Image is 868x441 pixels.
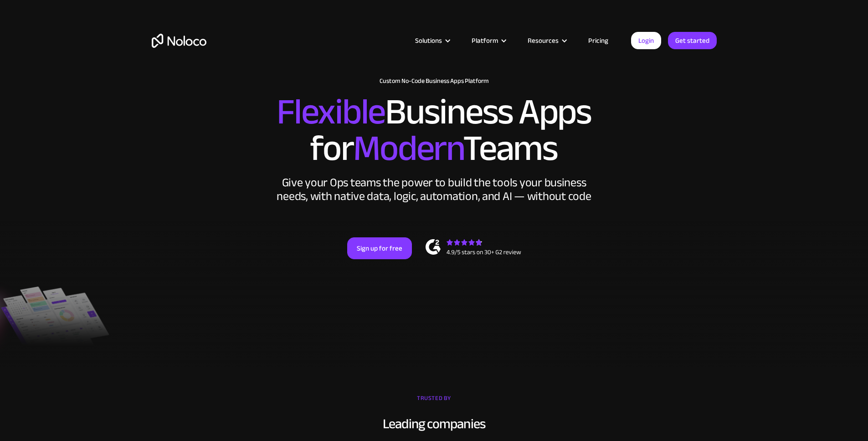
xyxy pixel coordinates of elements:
h2: Business Apps for Teams [152,94,717,167]
div: Give your Ops teams the power to build the tools your business needs, with native data, logic, au... [275,176,594,203]
div: Platform [460,35,516,46]
div: Resources [516,35,577,46]
a: Pricing [577,35,620,46]
a: Sign up for free [347,237,412,259]
span: Flexible [277,78,385,146]
div: Resources [528,35,559,46]
div: Platform [472,35,498,46]
div: Solutions [415,35,442,46]
a: Login [631,32,661,49]
a: Get started [668,32,717,49]
span: Modern [353,114,463,182]
div: Solutions [404,35,460,46]
a: home [152,34,206,48]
